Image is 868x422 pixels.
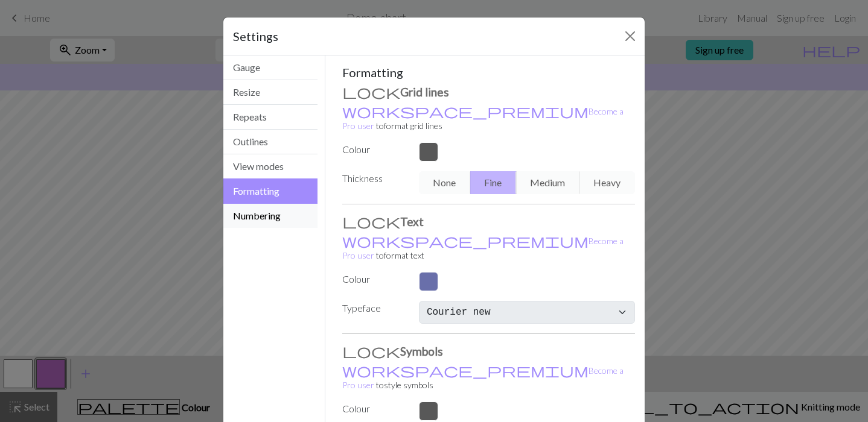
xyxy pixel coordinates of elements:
[342,232,589,249] span: workspace_premium
[223,130,318,154] button: Outlines
[342,214,636,228] h3: Text
[621,27,640,46] button: Close
[335,142,412,157] label: Colour
[335,272,412,286] label: Colour
[335,171,412,189] label: Thickness
[223,55,318,80] button: Gauge
[233,27,278,45] h5: Settings
[223,105,318,130] button: Repeats
[342,365,624,390] small: to style symbols
[342,365,624,390] a: Become a Pro user
[342,84,636,99] h3: Grid lines
[223,204,318,228] button: Numbering
[342,236,624,260] a: Become a Pro user
[223,80,318,105] button: Resize
[342,106,624,131] small: to format grid lines
[335,301,412,319] label: Typeface
[342,102,589,119] span: workspace_premium
[342,344,636,358] h3: Symbols
[342,65,636,80] h5: Formatting
[342,236,624,260] small: to format text
[335,402,412,416] label: Colour
[342,362,589,379] span: workspace_premium
[223,154,318,179] button: View modes
[223,178,318,204] button: Formatting
[342,106,624,131] a: Become a Pro user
